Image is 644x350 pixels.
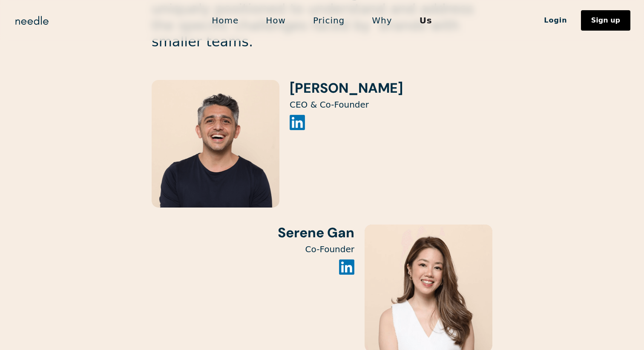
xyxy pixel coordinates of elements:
[290,80,403,96] h3: [PERSON_NAME]
[530,13,581,28] a: Login
[406,11,446,29] a: Us
[252,11,299,29] a: How
[290,100,403,110] p: CEO & Co-Founder
[198,11,252,29] a: Home
[299,11,358,29] a: Pricing
[358,11,405,29] a: Why
[152,225,354,241] h3: Serene Gan
[152,244,354,254] p: Co-Founder
[591,17,620,24] div: Sign up
[581,10,630,31] a: Sign up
